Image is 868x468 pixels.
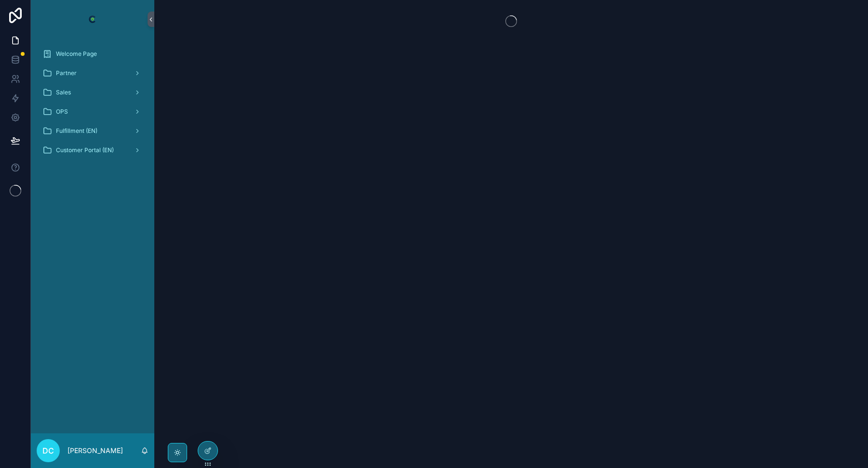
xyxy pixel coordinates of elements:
[42,445,54,456] span: DC
[56,69,77,77] span: Partner
[56,108,68,116] span: OPS
[56,146,114,154] span: Customer Portal (EN)
[56,89,71,96] span: Sales
[37,84,149,101] a: Sales
[37,103,149,120] a: OPS
[56,50,97,58] span: Welcome Page
[37,65,149,82] a: Partner
[68,446,123,455] p: [PERSON_NAME]
[37,142,149,159] a: Customer Portal (EN)
[85,12,100,27] img: App logo
[31,39,154,171] div: scrollable content
[37,45,149,63] a: Welcome Page
[56,127,97,135] span: Fulfillment (EN)
[37,122,149,140] a: Fulfillment (EN)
